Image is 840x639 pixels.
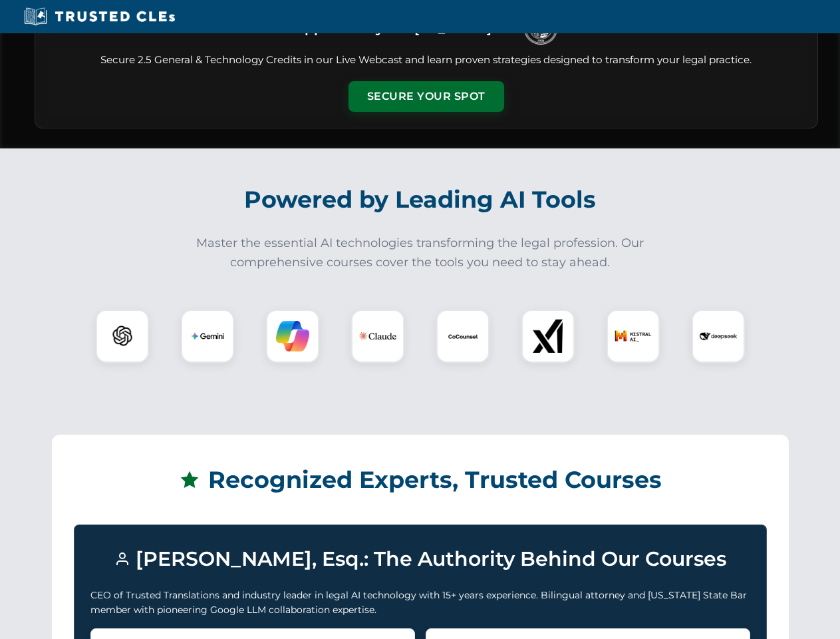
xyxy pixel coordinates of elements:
[276,319,309,353] img: Copilot Logo
[436,310,490,363] div: CoCounsel
[181,310,234,363] div: Gemini
[266,310,319,363] div: Copilot
[700,318,737,355] img: DeepSeek Logo
[96,310,149,363] div: ChatGPT
[188,234,653,272] p: Master the essential AI technologies transforming the legal profession. Our comprehensive courses...
[692,310,745,363] div: DeepSeek
[74,457,767,503] h2: Recognized Experts, Trusted Courses
[51,53,801,68] p: Secure 2.5 General & Technology Credits in our Live Webcast and learn proven strategies designed ...
[531,319,565,353] img: xAI Logo
[20,7,179,27] img: Trusted CLEs
[351,310,404,363] div: Claude
[191,319,224,353] img: Gemini Logo
[349,81,504,112] button: Secure Your Spot
[607,310,660,363] div: Mistral AI
[90,588,750,618] p: CEO of Trusted Translations and industry leader in legal AI technology with 15+ years experience....
[359,318,396,355] img: Claude Logo
[90,541,750,577] h3: [PERSON_NAME], Esq.: The Authority Behind Our Courses
[446,319,480,353] img: CoCounsel Logo
[521,310,575,363] div: xAI
[52,176,789,223] h2: Powered by Leading AI Tools
[103,317,142,355] img: ChatGPT Logo
[615,318,652,355] img: Mistral AI Logo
